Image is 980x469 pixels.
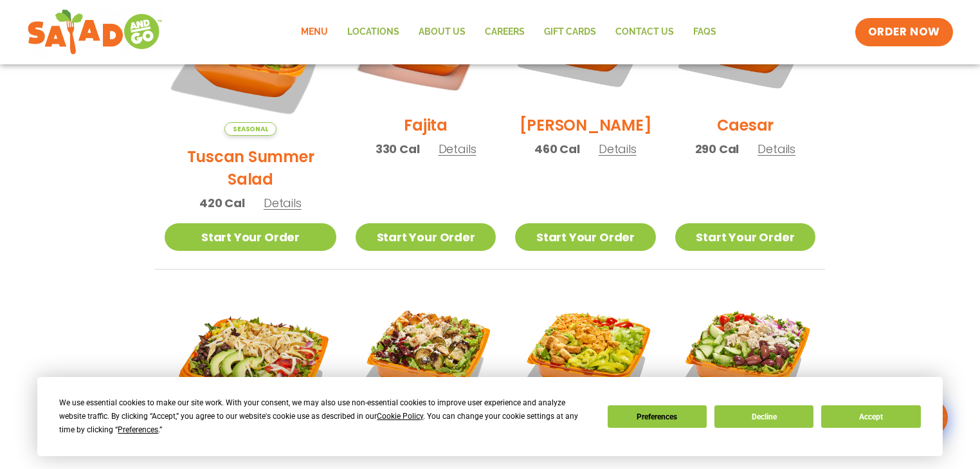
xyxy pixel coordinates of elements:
span: 420 Cal [199,194,245,212]
span: Details [439,141,476,157]
h2: Caesar [717,114,774,136]
a: Contact Us [606,17,684,47]
a: Start Your Order [356,223,496,251]
span: Details [758,141,795,157]
span: 290 Cal [695,140,740,158]
img: Product photo for Buffalo Chicken Salad [515,289,655,429]
button: Accept [821,405,920,428]
a: Locations [338,17,409,47]
img: Product photo for BBQ Ranch Salad [165,289,336,461]
span: 330 Cal [376,140,420,158]
a: ORDER NOW [855,18,953,46]
a: FAQs [684,17,726,47]
span: ORDER NOW [868,24,940,40]
img: Product photo for Greek Salad [675,289,815,429]
a: Start Your Order [675,223,815,251]
a: Menu [291,17,338,47]
h2: Tuscan Summer Salad [165,145,336,190]
button: Preferences [608,405,707,428]
span: Details [599,141,637,157]
div: Cookie Consent Prompt [37,377,943,456]
span: Seasonal [224,122,277,136]
nav: Menu [291,17,726,47]
span: Cookie Policy [377,412,423,421]
a: About Us [409,17,475,47]
a: Start Your Order [165,223,336,251]
a: Start Your Order [515,223,655,251]
span: Details [264,195,302,211]
span: Preferences [118,425,158,434]
div: We use essential cookies to make our site work. With your consent, we may also use non-essential ... [59,396,592,437]
a: GIFT CARDS [534,17,606,47]
img: Product photo for Roasted Autumn Salad [356,289,496,429]
h2: [PERSON_NAME] [520,114,652,136]
h2: Fajita [404,114,448,136]
span: 460 Cal [534,140,580,158]
button: Decline [714,405,813,428]
a: Careers [475,17,534,47]
img: new-SAG-logo-768×292 [27,6,163,58]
